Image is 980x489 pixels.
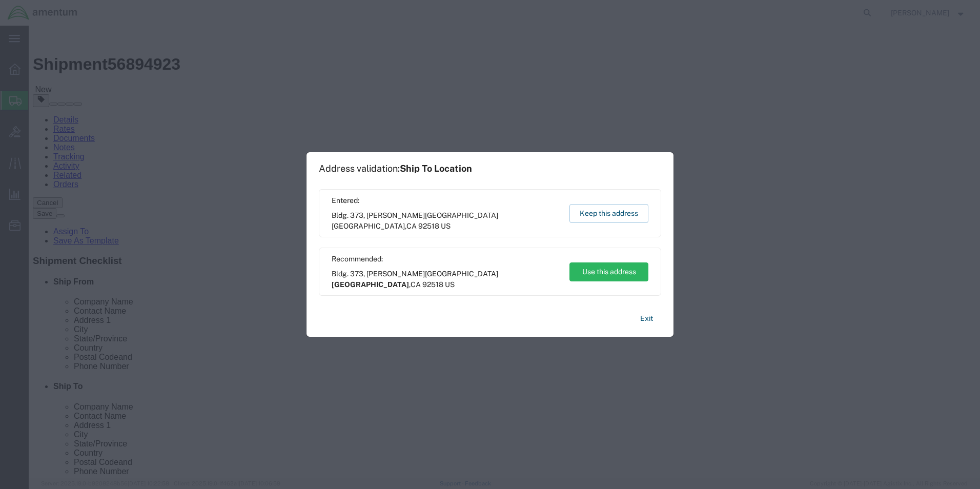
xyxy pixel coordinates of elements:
[332,280,409,289] span: [GEOGRAPHIC_DATA]
[418,222,439,230] span: 92518
[332,210,560,232] span: Bldg. 373, [PERSON_NAME][GEOGRAPHIC_DATA] ,
[569,262,648,281] button: Use this address
[569,204,648,223] button: Keep this address
[441,222,451,230] span: US
[332,254,560,264] span: Recommended:
[400,163,472,174] span: Ship To Location
[422,280,443,289] span: 92518
[445,280,455,289] span: US
[632,310,661,328] button: Exit
[406,222,417,230] span: CA
[332,269,560,290] span: Bldg. 373, [PERSON_NAME][GEOGRAPHIC_DATA] ,
[319,163,472,174] h1: Address validation:
[332,195,560,206] span: Entered:
[332,222,405,230] span: [GEOGRAPHIC_DATA]
[411,280,421,289] span: CA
